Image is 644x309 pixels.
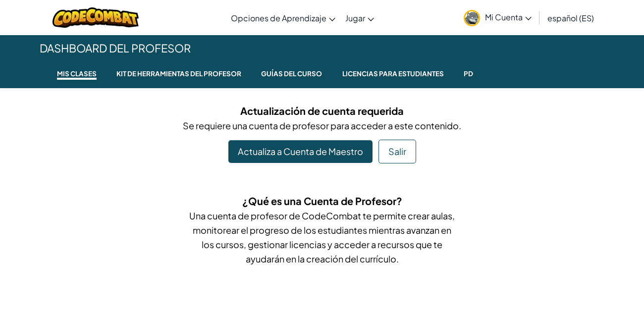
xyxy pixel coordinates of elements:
[542,4,599,31] a: español (ES)
[338,68,448,80] small: Licencias para Estudiantes
[340,4,379,31] a: Jugar
[231,13,326,23] span: Opciones de Aprendizaje
[547,13,594,23] span: español (ES)
[251,61,332,88] a: Guías del Curso
[188,193,456,208] h5: ¿Qué es una Cuenta de Profesor?
[228,140,373,163] a: Actualiza a Cuenta de Maestro
[460,68,477,80] small: PD
[378,140,416,163] button: Salir
[454,61,483,88] a: PD
[226,4,340,31] a: Opciones de Aprendizaje
[57,68,97,80] small: Mis Clases
[459,2,537,33] a: Mi Cuenta
[40,103,604,118] h5: Actualización de cuenta requerida
[112,68,245,80] small: Kit de herramientas del profesor
[464,10,480,26] img: avatar
[107,61,251,88] a: Kit de herramientas del profesor
[188,208,456,266] p: Una cuenta de profesor de CodeCombat te permite crear aulas, monitorear el progreso de los estudi...
[345,13,365,23] span: Jugar
[40,118,604,133] p: Se requiere una cuenta de profesor para acceder a este contenido.
[485,12,532,22] span: Mi Cuenta
[332,61,454,88] a: Licencias para Estudiantes
[32,35,198,61] span: Dashboard del Profesor
[47,61,107,88] a: Mis Clases
[257,68,326,80] small: Guías del Curso
[53,7,139,28] img: CodeCombat logo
